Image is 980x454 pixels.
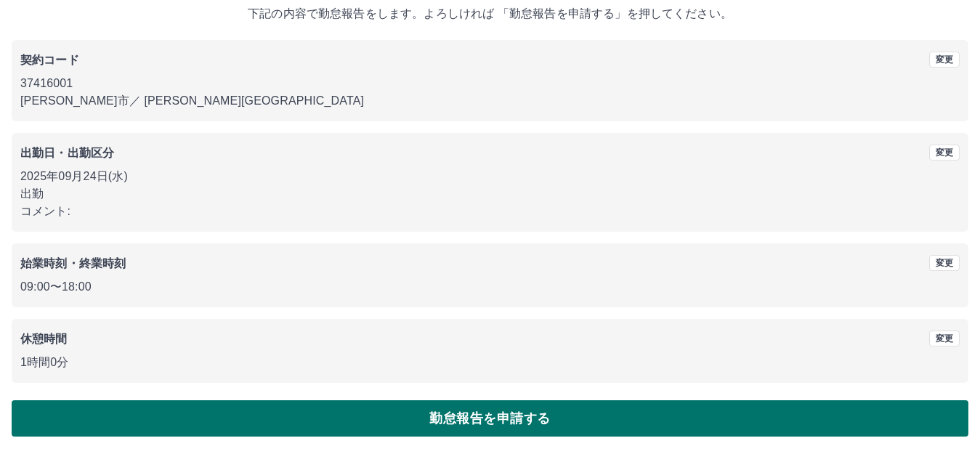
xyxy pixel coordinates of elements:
button: 変更 [929,145,960,161]
p: 下記の内容で勤怠報告をします。よろしければ 「勤怠報告を申請する」を押してください。 [12,5,968,23]
button: 変更 [929,255,960,271]
p: 37416001 [20,75,960,92]
p: [PERSON_NAME]市 ／ [PERSON_NAME][GEOGRAPHIC_DATA] [20,92,960,110]
p: 1時間0分 [20,354,960,371]
button: 変更 [929,331,960,346]
p: 2025年09月24日(水) [20,168,960,185]
b: 休憩時間 [20,333,68,345]
b: 始業時刻・終業時刻 [20,257,126,269]
p: 09:00 〜 18:00 [20,278,960,296]
p: コメント: [20,203,960,220]
button: 勤怠報告を申請する [12,400,968,437]
p: 出勤 [20,185,960,203]
b: 契約コード [20,54,79,66]
b: 出勤日・出勤区分 [20,147,114,159]
button: 変更 [929,52,960,68]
